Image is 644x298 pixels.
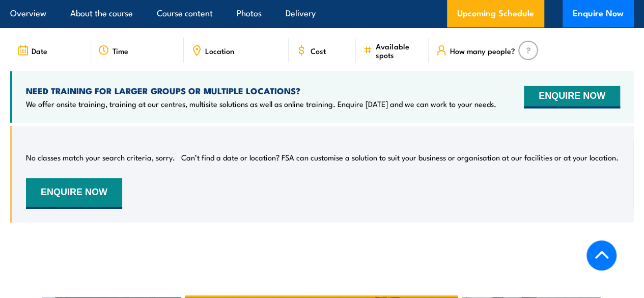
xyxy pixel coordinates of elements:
[26,85,496,96] h4: NEED TRAINING FOR LARGER GROUPS OR MULTIPLE LOCATIONS?
[181,152,619,162] p: Can’t find a date or location? FSA can customise a solution to suit your business or organisation...
[113,46,128,55] span: Time
[205,46,234,55] span: Location
[310,46,325,55] span: Cost
[376,42,422,59] span: Available spots
[450,46,515,55] span: How many people?
[524,86,620,109] button: ENQUIRE NOW
[26,99,496,109] p: We offer onsite training, training at our centres, multisite solutions as well as online training...
[26,152,175,162] p: No classes match your search criteria, sorry.
[32,46,47,55] span: Date
[26,178,122,209] button: ENQUIRE NOW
